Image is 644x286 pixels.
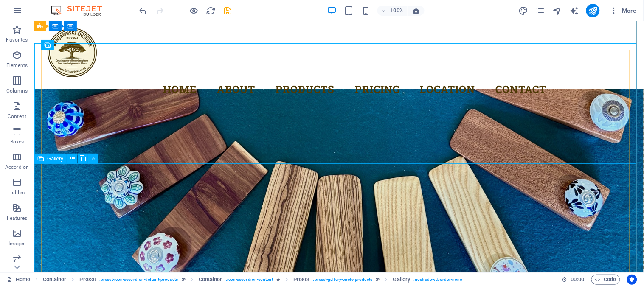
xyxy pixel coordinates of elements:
p: Elements [6,62,28,69]
p: Favorites [6,36,28,43]
h6: 100% [390,6,404,16]
span: More [610,6,637,15]
img: Editor Logo [49,6,112,16]
p: Tables [9,189,25,196]
i: Undo: Change gallery images (Ctrl+Z) [138,6,148,16]
p: Columns [6,87,28,94]
button: More [607,4,640,17]
a: Click to cancel selection. Double-click to open Pages [7,275,30,285]
button: 100% [377,6,408,16]
span: Click to select. Double-click to edit [393,275,411,285]
button: Click here to leave preview mode and continue editing [189,6,199,16]
nav: breadcrumb [43,275,462,285]
span: : [577,276,578,283]
i: Navigator [552,6,562,16]
span: . preset-icon-accordion-default-products [99,275,178,285]
p: Content [8,113,26,120]
span: Click to select. Double-click to edit [293,275,310,285]
span: . icon-accordion-content [226,275,273,285]
span: Click to select. Double-click to edit [199,275,222,285]
button: save [223,6,233,16]
h6: Session time [562,275,585,285]
span: . noshadow .border-none [414,275,462,285]
span: 00 00 [571,275,584,285]
i: AI Writer [569,6,579,16]
i: Reload page [206,6,216,16]
i: This element is a customizable preset [182,277,186,282]
button: Usercentrics [627,275,637,285]
i: On resize automatically adjust zoom level to fit chosen device. [412,7,420,14]
span: Click to select. Double-click to edit [80,275,96,285]
button: publish [586,4,600,17]
i: Save (Ctrl+S) [223,6,233,16]
span: Code [595,275,616,285]
button: Code [591,275,620,285]
i: Design (Ctrl+Alt+Y) [518,6,528,16]
i: This element is a customizable preset [376,277,380,282]
button: reload [206,6,216,16]
button: text_generator [569,6,579,16]
i: Pages (Ctrl+Alt+S) [535,6,545,16]
span: . preset-gallery-circle-products [313,275,373,285]
button: pages [535,6,546,16]
button: undo [138,6,148,16]
span: Gallery [47,156,63,161]
p: Images [8,240,26,247]
i: Publish [588,6,598,16]
button: design [518,6,529,16]
button: navigator [552,6,562,16]
p: Features [7,215,27,222]
p: Accordion [5,164,29,171]
span: Click to select. Double-click to edit [43,275,67,285]
i: Element contains an animation [276,277,280,282]
p: Boxes [10,138,24,145]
